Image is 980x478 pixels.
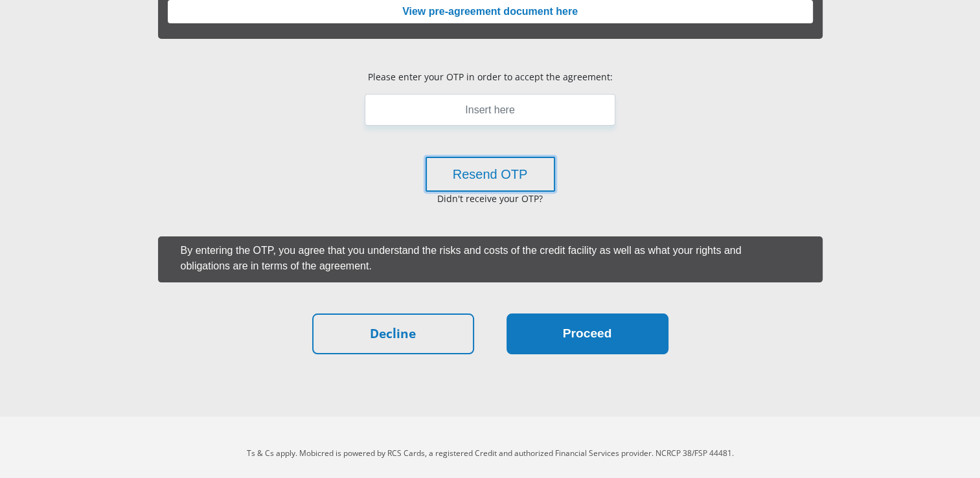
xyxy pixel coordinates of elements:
p: Ts & Cs apply. Mobicred is powered by RCS Cards, a registered Credit and authorized Financial Ser... [131,448,850,459]
p: Didn't receive your OTP? [334,192,646,205]
p: Please enter your OTP in order to accept the agreement: [368,70,613,84]
button: Resend OTP [426,157,555,192]
input: Insert here [365,94,615,126]
label: By entering the OTP, you agree that you understand the risks and costs of the credit facility as ... [168,236,748,277]
a: Decline [312,313,474,354]
button: Proceed [507,313,668,354]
